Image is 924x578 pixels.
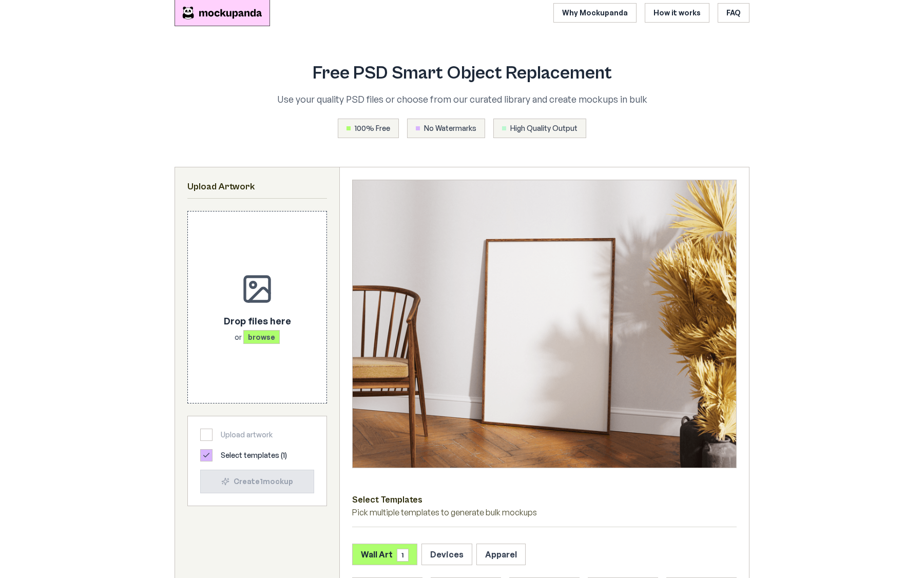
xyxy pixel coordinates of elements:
span: Select templates ( 1 ) [221,450,287,460]
button: Devices [421,544,472,565]
span: 1 [397,549,409,562]
p: Use your quality PSD files or choose from our curated library and create mockups in bulk [232,92,692,106]
span: 100% Free [355,123,390,133]
span: No Watermarks [424,123,476,133]
button: Wall Art1 [352,544,417,565]
a: FAQ [718,3,749,23]
span: browse [243,330,280,344]
p: or [224,332,291,342]
h3: Select Templates [352,493,737,506]
span: Upload artwork [221,430,273,440]
div: Create 1 mockup [209,476,305,487]
button: Create1mockup [200,470,314,493]
span: High Quality Output [510,123,577,133]
p: Pick multiple templates to generate bulk mockups [352,506,737,518]
h2: Upload Artwork [187,180,327,194]
p: Drop files here [224,314,291,328]
a: How it works [645,3,709,23]
button: Apparel [476,544,526,565]
img: Framed Poster [353,180,736,468]
h1: Free PSD Smart Object Replacement [232,63,692,84]
a: Why Mockupanda [553,3,637,23]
